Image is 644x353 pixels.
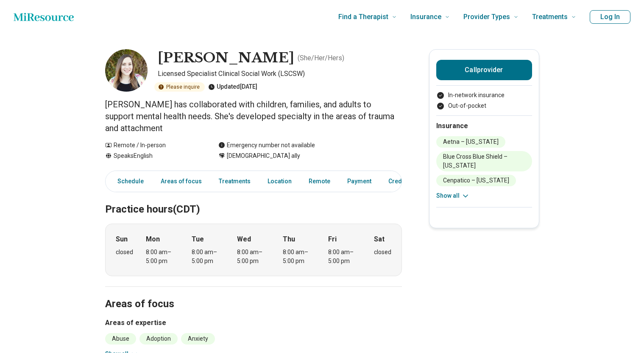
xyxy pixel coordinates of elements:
img: Chloe Rogers, Licensed Specialist Clinical Social Work (LSCSW) [105,49,148,92]
div: Emergency number not available [218,141,315,150]
p: [PERSON_NAME] has collaborated with children, families, and adults to support mental health needs... [105,98,402,134]
a: Schedule [107,173,149,190]
li: Out-of-pocket [436,101,532,110]
p: Licensed Specialist Clinical Social Work (LSCSW) [158,69,402,79]
li: Blue Cross Blue Shield – [US_STATE] [436,151,532,171]
li: In-network insurance [436,91,532,100]
div: Speaks English [105,151,201,160]
div: 8:00 am – 5:00 pm [283,248,315,266]
a: Home page [14,8,74,25]
button: Callprovider [436,60,532,80]
h1: [PERSON_NAME] [158,49,294,67]
span: Treatments [532,11,568,23]
li: Abuse [105,333,136,345]
div: closed [116,248,133,257]
p: ( She/Her/Hers ) [298,53,344,63]
strong: Sun [116,234,128,244]
div: 8:00 am – 5:00 pm [192,248,224,266]
a: Location [262,173,297,190]
li: Aetna – [US_STATE] [436,136,505,148]
li: Adoption [139,333,178,345]
button: Log In [590,10,630,24]
strong: Mon [146,234,160,244]
strong: Wed [237,234,251,244]
h2: Areas of focus [105,277,402,311]
div: When does the program meet? [105,224,402,276]
a: Remote [304,173,335,190]
li: Cenpatico – [US_STATE] [436,175,516,186]
strong: Thu [283,234,295,244]
strong: Tue [192,234,204,244]
div: Remote / In-person [105,141,201,150]
div: Updated [DATE] [208,82,257,92]
h3: Areas of expertise [105,318,402,328]
a: Credentials [383,173,426,190]
strong: Fri [328,234,337,244]
div: Please inquire [154,82,205,92]
div: 8:00 am – 5:00 pm [237,248,270,266]
h2: Insurance [436,121,532,131]
span: Provider Types [463,11,510,23]
ul: Payment options [436,91,532,110]
span: Find a Therapist [338,11,388,23]
a: Areas of focus [156,173,207,190]
h2: Practice hours (CDT) [105,182,402,217]
a: Treatments [214,173,256,190]
button: Show all [436,191,470,200]
li: Anxiety [181,333,215,345]
strong: Sat [374,234,385,244]
a: Payment [342,173,376,190]
span: Insurance [410,11,441,23]
div: 8:00 am – 5:00 pm [328,248,361,266]
span: [DEMOGRAPHIC_DATA] ally [227,151,300,160]
div: 8:00 am – 5:00 pm [146,248,178,266]
div: closed [374,248,391,257]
